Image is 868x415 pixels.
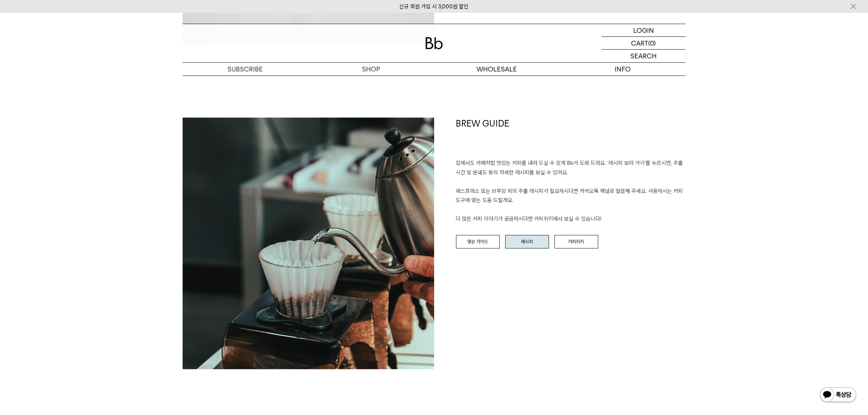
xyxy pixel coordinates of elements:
[631,37,649,49] p: CART
[602,37,686,50] a: CART (0)
[456,117,686,159] h1: BREW GUIDE
[631,50,657,62] p: SEARCH
[633,24,654,36] p: LOGIN
[649,37,656,49] p: (0)
[819,387,857,404] img: 카카오톡 채널 1:1 채팅 버튼
[434,63,560,75] p: WHOLESALE
[308,63,434,75] a: SHOP
[400,3,469,10] a: 신규 회원 가입 시 3,000원 할인
[183,117,434,369] img: a9080350f8f7d047e248a4ae6390d20f_153659.jpg
[602,24,686,37] a: LOGIN
[456,235,500,249] a: 영상 가이드
[456,159,686,224] p: 집에서도 카페처럼 맛있는 커피를 내려 드실 ﻿수 있게 Bb가 도와 드려요. '레시피 보러 가기'를 누르시면, 추출 시간 및 분쇄도 등의 자세한 레시피를 보실 수 있어요. 에스...
[425,37,443,49] img: 로고
[505,235,549,249] a: 레시피
[560,63,686,75] p: INFO
[554,235,598,249] a: 커피위키
[183,63,308,75] a: SUBSCRIBE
